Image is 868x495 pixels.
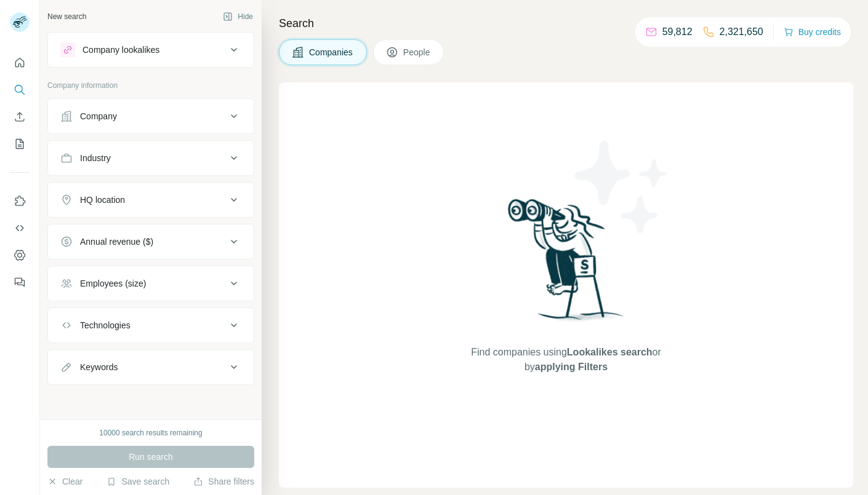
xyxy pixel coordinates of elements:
div: Employees (size) [80,277,146,290]
button: My lists [10,133,30,155]
p: 2,321,650 [720,25,763,39]
button: Annual revenue ($) [48,227,254,256]
div: Company lookalikes [82,44,159,56]
img: Surfe Illustration - Stars [566,132,677,242]
button: Buy credits [784,23,841,41]
h4: Search [279,15,853,32]
button: Clear [47,475,82,488]
button: Feedback [10,271,30,293]
span: People [403,46,432,58]
div: HQ location [80,194,125,206]
img: Surfe Illustration - Woman searching with binoculars [502,196,630,333]
button: Dashboard [10,244,30,266]
p: 59,812 [662,25,693,39]
span: Find companies using or by [467,345,664,374]
button: Enrich CSV [10,106,30,128]
p: Company information [47,80,254,91]
div: Company [80,110,117,122]
div: Industry [80,152,111,164]
button: HQ location [48,185,254,215]
button: Technologies [48,311,254,340]
div: Annual revenue ($) [80,236,153,248]
div: Technologies [80,319,131,331]
button: Keywords [48,352,254,382]
button: Use Surfe API [10,217,30,239]
button: Search [10,79,30,101]
button: Company lookalikes [48,35,254,65]
span: applying Filters [535,362,608,372]
button: Share filters [193,475,254,488]
button: Industry [48,143,254,173]
button: Company [48,101,254,131]
div: Keywords [80,361,118,373]
button: Save search [106,475,169,488]
button: Use Surfe on LinkedIn [10,190,30,212]
span: Companies [309,46,354,58]
button: Hide [214,7,262,26]
button: Employees (size) [48,269,254,298]
span: Lookalikes search [567,347,653,357]
div: New search [47,11,86,22]
button: Quick start [10,52,30,74]
div: 10000 search results remaining [99,427,202,438]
